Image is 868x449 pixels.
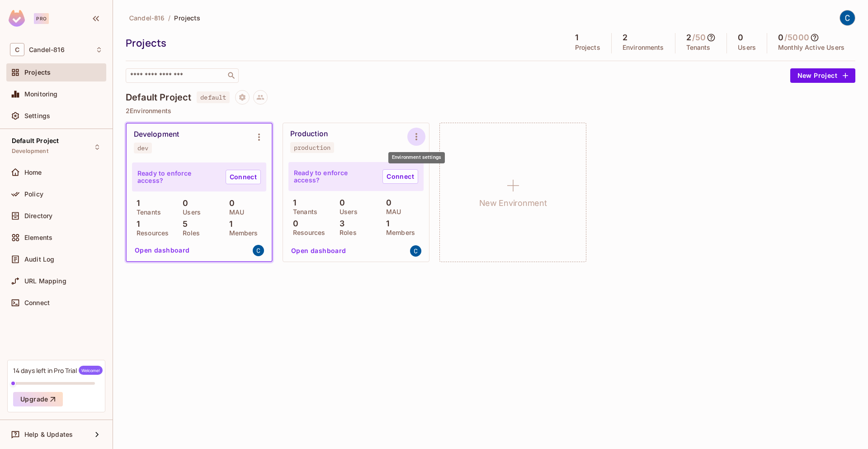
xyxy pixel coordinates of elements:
[382,169,418,184] a: Connect
[13,366,103,375] div: 14 days left in Pro Trial
[178,199,188,208] p: 0
[382,208,401,215] p: MAU
[778,44,844,51] p: Monthly Active Users
[134,130,179,139] div: Development
[178,209,201,216] p: Users
[13,392,63,406] button: Upgrade
[24,299,50,306] span: Connect
[288,208,317,215] p: Tenants
[24,69,51,76] span: Projects
[388,152,445,163] div: Environment settings
[288,244,350,258] button: Open dashboard
[407,128,425,146] button: Environment settings
[784,33,809,42] h5: / 5000
[29,46,65,53] span: Workspace: Candel-816
[126,107,855,115] p: 2 Environments
[131,243,193,258] button: Open dashboard
[24,431,73,438] span: Help & Updates
[132,229,169,237] p: Resources
[178,220,188,229] p: 5
[382,219,389,228] p: 1
[12,148,48,155] span: Development
[168,14,170,22] li: /
[250,128,268,146] button: Environment settings
[24,277,66,285] span: URL Mapping
[335,198,345,207] p: 0
[335,229,357,236] p: Roles
[382,229,415,236] p: Members
[197,91,230,103] span: default
[738,33,743,42] h5: 0
[840,10,855,25] img: Candel Brawsha
[235,95,250,103] span: Project settings
[225,209,244,216] p: MAU
[790,68,855,83] button: New Project
[575,33,578,42] h5: 1
[24,212,52,220] span: Directory
[24,256,54,263] span: Audit Log
[225,220,232,229] p: 1
[132,220,140,229] p: 1
[253,245,264,256] img: candelbrawsha@gmail.com
[129,14,165,22] span: Candel-816
[686,44,711,51] p: Tenants
[34,13,49,24] div: Pro
[778,33,783,42] h5: 0
[24,234,52,241] span: Elements
[24,91,58,98] span: Monitoring
[623,44,664,51] p: Environments
[10,43,24,56] span: C
[132,209,161,216] p: Tenants
[382,198,392,207] p: 0
[24,191,43,198] span: Policy
[335,219,344,228] p: 3
[288,198,296,207] p: 1
[294,144,330,151] div: production
[178,229,200,237] p: Roles
[294,169,375,184] p: Ready to enforce access?
[79,366,103,375] span: Welcome!
[410,245,421,257] img: candelbrawsha@gmail.com
[225,229,258,237] p: Members
[225,199,235,208] p: 0
[738,44,756,51] p: Users
[288,219,298,228] p: 0
[226,170,261,184] a: Connect
[575,44,600,51] p: Projects
[174,14,200,22] span: Projects
[692,33,706,42] h5: / 50
[479,196,547,210] h1: New Environment
[12,137,59,144] span: Default Project
[335,208,358,215] p: Users
[126,92,191,103] h4: Default Project
[288,229,325,236] p: Resources
[137,144,148,152] div: dev
[126,36,560,50] div: Projects
[9,10,25,27] img: SReyMgAAAABJRU5ErkJggg==
[137,170,218,184] p: Ready to enforce access?
[623,33,627,42] h5: 2
[132,199,140,208] p: 1
[24,169,42,176] span: Home
[24,112,50,119] span: Settings
[686,33,691,42] h5: 2
[290,129,328,139] div: Production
